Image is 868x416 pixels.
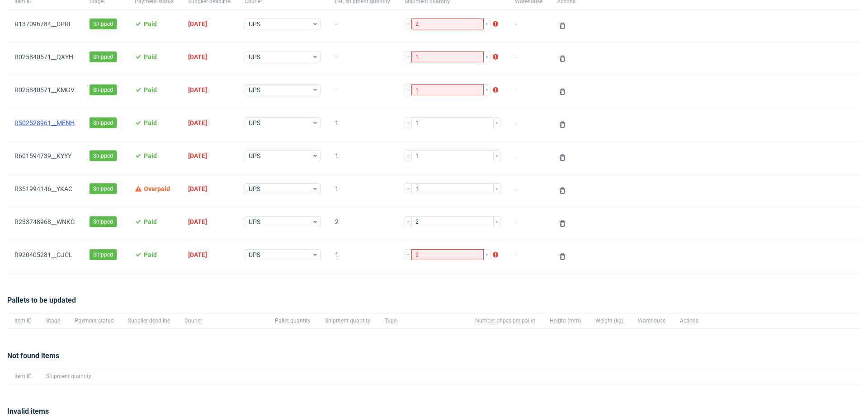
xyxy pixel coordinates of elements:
[7,351,861,369] div: Not found items
[93,218,113,226] span: Shipped
[144,152,157,159] span: Paid
[188,251,207,258] span: [DATE]
[335,251,390,262] span: 1
[188,86,207,93] span: [DATE]
[335,185,390,196] span: 1
[93,251,113,259] span: Shipped
[7,295,861,313] div: Pallets to be updated
[550,317,581,325] span: Height (mm)
[14,185,72,192] a: R351994146__YKAC
[144,86,157,93] span: Paid
[515,20,542,31] span: -
[93,53,113,61] span: Shipped
[14,119,75,126] a: R502528961__MENH
[93,185,113,193] span: Shipped
[515,86,542,97] span: -
[93,152,113,160] span: Shipped
[14,251,72,258] a: R920405281__GJCL
[144,251,157,258] span: Paid
[515,53,542,64] span: -
[249,151,312,160] span: UPS
[128,317,170,325] span: Supplier deadline
[275,317,311,325] span: Pallet quantity
[14,317,32,325] span: Item ID
[93,119,113,127] span: Shipped
[249,250,312,259] span: UPS
[144,218,157,225] span: Paid
[335,86,390,97] span: -
[249,118,312,127] span: UPS
[144,119,157,126] span: Paid
[515,185,542,196] span: -
[385,317,461,325] span: Type
[249,85,312,94] span: UPS
[335,20,390,31] span: -
[249,52,312,61] span: UPS
[249,217,312,226] span: UPS
[14,373,32,380] span: Item ID
[75,317,113,325] span: Payment status
[93,20,113,28] span: Shipped
[144,185,170,192] span: Overpaid
[335,53,390,64] span: -
[638,317,665,325] span: Warehouse
[188,53,207,61] span: [DATE]
[188,152,207,159] span: [DATE]
[14,86,75,93] a: R025840571__KMGV
[184,317,260,325] span: Courier
[335,218,390,229] span: 2
[46,317,60,325] span: Stage
[188,218,207,225] span: [DATE]
[188,185,207,192] span: [DATE]
[93,86,113,94] span: Shipped
[188,20,207,28] span: [DATE]
[335,152,390,163] span: 1
[14,218,75,225] a: R233748968__WNKG
[14,20,71,28] a: R137096784__DPRI
[680,317,698,325] span: Actions
[515,251,542,262] span: -
[249,19,312,28] span: UPS
[249,184,312,193] span: UPS
[515,119,542,130] span: -
[14,53,73,61] a: R025840571__QXYH
[188,119,207,126] span: [DATE]
[335,119,390,130] span: 1
[595,317,623,325] span: Weight (kg)
[14,152,71,159] a: R601594739__KYYY
[515,152,542,163] span: -
[325,317,370,325] span: Shipment quantity
[515,218,542,229] span: -
[475,317,535,325] span: Number of pcs per pallet
[144,20,157,28] span: Paid
[46,373,91,380] span: Shipment quantity
[144,53,157,61] span: Paid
